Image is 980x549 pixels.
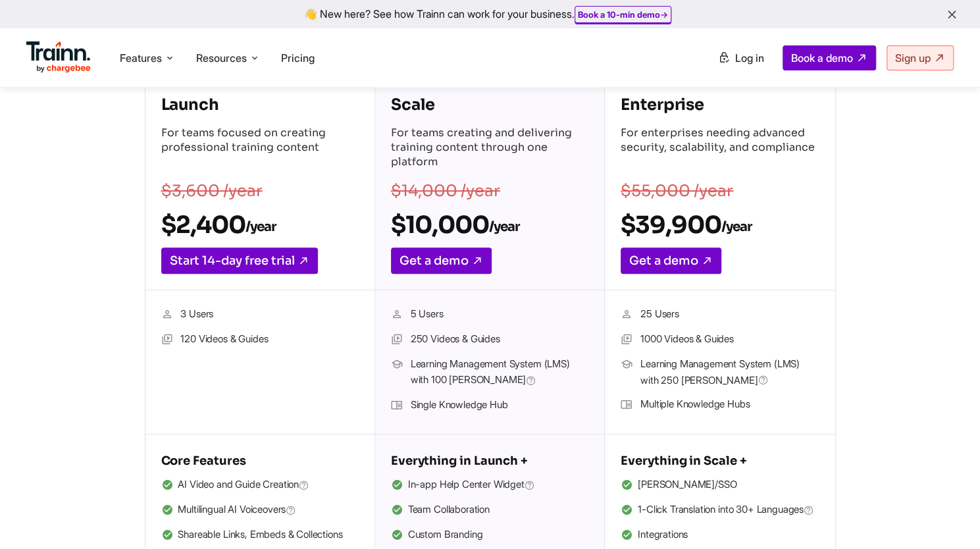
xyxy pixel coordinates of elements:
sub: /year [245,219,276,235]
li: Integrations [621,527,819,544]
h4: Scale [391,94,588,115]
p: For teams creating and delivering training content through one platform [391,126,588,172]
p: For enterprises needing advanced security, scalability, and compliance [621,126,819,172]
span: AI Video and Guide Creation [178,477,309,494]
li: Custom Branding [391,527,588,544]
a: Book a 10-min demo→ [578,9,668,20]
li: 5 Users [391,306,588,323]
li: [PERSON_NAME]/SSO [621,477,819,494]
s: $14,000 /year [391,181,500,201]
span: Learning Management System (LMS) with 250 [PERSON_NAME] [640,356,819,388]
sub: /year [721,219,752,235]
li: 1000 Videos & Guides [621,331,819,348]
a: Book a demo [783,45,876,70]
s: $3,600 /year [161,181,263,201]
span: Features [120,51,162,65]
div: 👋 New here? See how Trainn can work for your business. [8,8,972,20]
h4: Launch [161,94,359,115]
a: Log in [710,46,772,70]
sub: /year [489,219,519,235]
h5: Everything in Scale + [621,450,819,471]
b: Book a 10-min demo [578,9,660,20]
p: For teams focused on creating professional training content [161,126,359,172]
span: Learning Management System (LMS) with 100 [PERSON_NAME] [411,356,588,389]
a: Pricing [281,51,315,65]
span: Resources [196,51,247,65]
h5: Core Features [161,450,359,471]
li: Multiple Knowledge Hubs [621,396,819,413]
h4: Enterprise [621,94,819,115]
li: Single Knowledge Hub [391,397,588,414]
span: Multilingual AI Voiceovers [178,502,296,519]
s: $55,000 /year [621,181,733,201]
h5: Everything in Launch + [391,450,588,471]
img: Trainn Logo [26,41,91,73]
h2: $10,000 [391,210,588,240]
iframe: Chat Widget [914,486,980,549]
span: Book a demo [791,51,853,65]
a: Sign up [887,45,954,70]
span: In-app Help Center Widget [408,477,535,494]
h2: $39,900 [621,210,819,240]
span: 1-Click Translation into 30+ Languages [638,502,814,519]
h2: $2,400 [161,210,359,240]
li: Shareable Links, Embeds & Collections [161,527,359,544]
a: Get a demo [621,248,721,274]
li: 25 Users [621,306,819,323]
li: 250 Videos & Guides [391,331,588,348]
li: 120 Videos & Guides [161,331,359,348]
li: 3 Users [161,306,359,323]
a: Get a demo [391,248,492,274]
span: Log in [735,51,764,65]
span: Sign up [895,51,931,65]
a: Start 14-day free trial [161,248,318,274]
li: Team Collaboration [391,502,588,519]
